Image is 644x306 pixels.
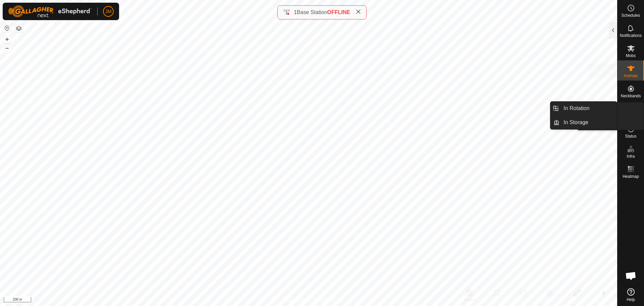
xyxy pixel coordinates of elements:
[624,74,638,78] span: Animals
[563,104,589,112] span: In Rotation
[105,8,112,15] span: JM
[559,116,617,129] a: In Storage
[550,116,617,129] li: In Storage
[550,102,617,115] li: In Rotation
[621,266,641,286] div: Open chat
[563,118,588,126] span: In Storage
[627,298,635,302] span: Help
[621,94,641,98] span: Neckbands
[623,174,639,178] span: Heatmap
[282,297,307,303] a: Privacy Policy
[627,154,635,158] span: Infra
[8,5,92,17] img: Gallagher Logo
[15,24,23,33] button: Map Layers
[626,54,636,58] span: Mobs
[625,134,636,138] span: Status
[315,297,335,303] a: Contact Us
[294,9,297,15] span: 1
[620,34,642,38] span: Notifications
[3,24,11,32] button: Reset Map
[3,44,11,52] button: –
[618,286,644,304] a: Help
[559,102,617,115] a: In Rotation
[297,9,327,15] span: Base Station
[327,9,350,15] span: OFFLINE
[621,13,640,17] span: Schedules
[3,35,11,43] button: +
